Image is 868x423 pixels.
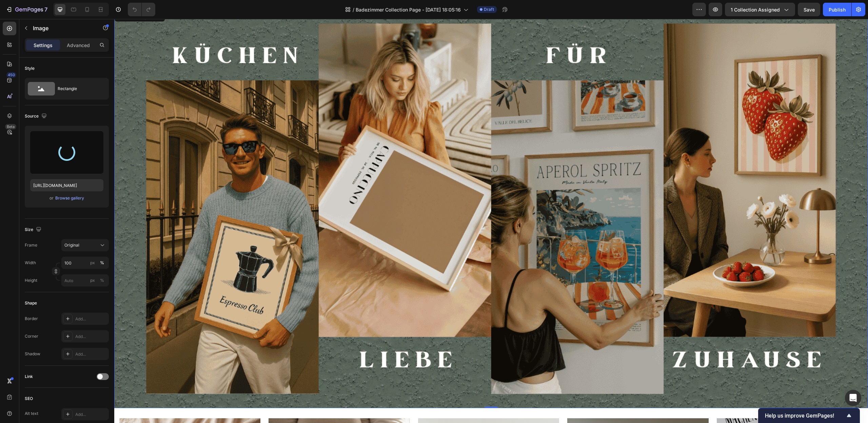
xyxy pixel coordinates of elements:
span: / [353,6,354,13]
div: Add... [75,351,107,357]
div: 450 [6,72,16,78]
button: % [88,259,97,267]
iframe: Design area [114,19,868,423]
div: % [100,277,104,283]
span: Save [804,7,815,13]
button: Publish [823,3,851,16]
div: Undo/Redo [128,3,155,16]
div: px [90,260,95,266]
button: Browse gallery [55,195,84,202]
div: Corner [25,333,38,339]
label: Frame [25,242,37,248]
span: 1 collection assigned [731,6,780,13]
div: Size [25,225,43,234]
div: Rectangle [58,81,99,97]
p: Image [33,24,91,32]
input: px% [61,257,109,269]
button: Show survey - Help us improve GemPages! [765,411,853,420]
div: Open Intercom Messenger [845,390,861,406]
button: Original [61,239,109,251]
div: Shadow [25,351,40,357]
div: px [90,277,95,283]
div: Style [25,65,35,71]
div: Link [25,374,33,380]
p: 7 [44,5,47,14]
span: Badezimmer Collection Page - [DATE] 18:05:16 [356,6,461,13]
div: % [100,260,104,266]
button: px [98,259,106,267]
button: 7 [3,3,51,16]
input: px% [61,274,109,287]
div: Add... [75,411,107,418]
div: Shape [25,300,37,306]
div: Source [25,112,48,121]
span: Original [64,242,79,248]
div: Browse gallery [55,195,84,201]
span: or [50,194,54,202]
button: px [98,276,106,284]
button: 1 collection assigned [725,3,795,16]
div: Border [25,316,38,322]
div: SEO [25,396,33,402]
span: Help us improve GemPages! [765,413,845,419]
div: Publish [829,6,846,13]
p: Advanced [67,42,90,49]
button: Save [798,3,820,16]
div: Beta [5,124,16,129]
div: Alt text [25,410,38,417]
div: Add... [75,334,107,340]
span: Draft [484,6,494,13]
input: https://example.com/image.jpg [30,179,103,191]
label: Width [25,260,36,266]
label: Height [25,277,37,283]
p: Settings [34,42,53,49]
div: Add... [75,316,107,322]
button: % [88,276,97,284]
